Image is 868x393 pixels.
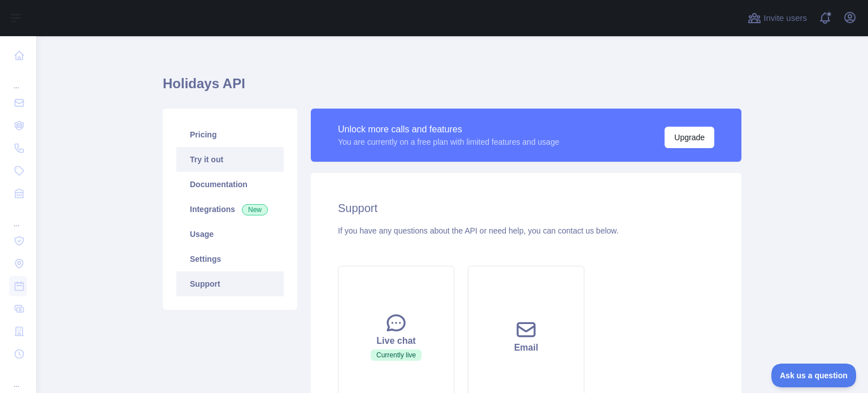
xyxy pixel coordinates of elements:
a: Documentation [176,172,284,197]
span: New [242,204,268,215]
div: Live chat [352,334,440,348]
div: ... [9,206,27,228]
span: Currently live [371,349,422,361]
iframe: Toggle Customer Support [771,364,857,387]
a: Try it out [176,147,284,172]
div: ... [9,366,27,389]
div: Email [482,341,570,355]
div: If you have any questions about the API or need help, you can contact us below. [338,225,714,236]
div: You are currently on a free plan with limited features and usage [338,136,559,148]
a: Pricing [176,122,284,147]
div: ... [9,68,27,90]
button: Upgrade [665,127,714,148]
span: Invite users [763,12,807,25]
h1: Holidays API [163,75,741,102]
a: Support [176,271,284,296]
a: Integrations New [176,197,284,222]
div: Unlock more calls and features [338,123,559,136]
a: Usage [176,222,284,247]
button: Invite users [745,9,809,27]
a: Settings [176,247,284,271]
h2: Support [338,200,714,216]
